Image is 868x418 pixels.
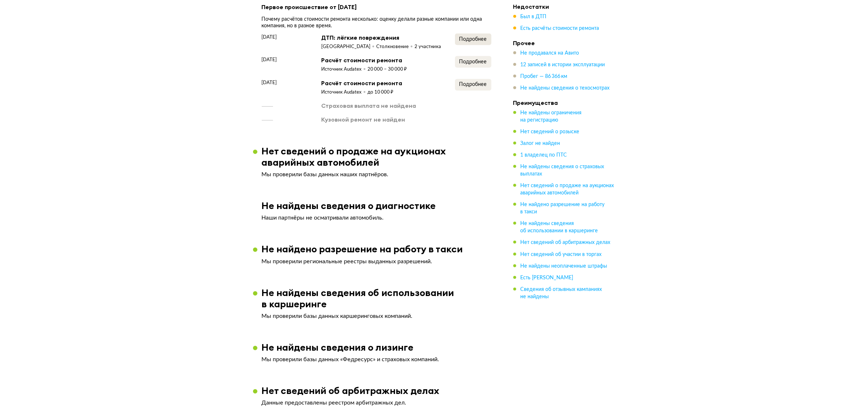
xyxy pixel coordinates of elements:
[262,342,414,353] h3: Не найдены сведения о лизинге
[262,312,491,320] p: Мы проверили базы данных каршеринговых компаний.
[377,44,415,50] div: Столкновение
[521,164,604,177] span: Не найдены сведения о страховых выплатах
[262,16,491,29] div: Почему расчётов стоимости ремонта несколько: оценку делали разные компании или одна компания, но ...
[262,56,277,63] span: [DATE]
[262,399,491,406] p: Данные предоставлены реестром арбитражных дел.
[521,141,560,146] span: Залог не найден
[322,79,402,87] div: Расчёт стоимости ремонта
[513,39,615,47] h4: Прочее
[262,200,436,211] h3: Не найдены сведения о диагностике
[521,129,580,134] span: Нет сведений о розыске
[521,51,579,56] span: Не продавался на Авито
[322,89,368,96] div: Источник Audatex
[368,89,394,96] div: до 10 000 ₽
[322,66,368,73] div: Источник Audatex
[322,115,405,123] div: Кузовной ремонт не найден
[262,33,277,41] span: [DATE]
[521,110,582,123] span: Не найдены ограничения на регистрацию
[521,183,614,196] span: Нет сведений о продаже на аукционах аварийных автомобилей
[262,287,500,309] h3: Не найдены сведения об использовании в каршеринге
[322,44,377,50] div: [GEOGRAPHIC_DATA]
[455,79,491,91] button: Подробнее
[521,153,567,158] span: 1 владелец по ПТС
[521,275,573,280] span: Есть [PERSON_NAME]
[415,44,441,50] div: 2 участника
[521,240,611,245] span: Нет сведений об арбитражных делах
[521,26,599,31] span: Есть расчёты стоимости ремонта
[322,102,416,110] div: Страховая выплата не найдена
[521,62,605,67] span: 12 записей в истории эксплуатации
[521,263,607,268] span: Не найдены неоплаченные штрафы
[521,202,605,214] span: Не найдено разрешение на работу в такси
[262,243,463,255] h3: Не найдено разрешение на работу в такси
[455,56,491,68] button: Подробнее
[262,258,491,265] p: Мы проверили региональные реестры выданных разрешений.
[262,2,491,12] div: Первое происшествие от [DATE]
[262,214,491,221] p: Наши партнёры не осматривали автомобиль.
[521,14,547,19] span: Был в ДТП
[521,221,598,233] span: Не найдены сведения об использовании в каршеринге
[521,287,602,299] span: Сведения об отзывных кампаниях не найдены
[262,171,491,178] p: Мы проверили базы данных наших партнёров.
[459,59,487,64] span: Подробнее
[262,145,500,168] h3: Нет сведений о продаже на аукционах аварийных автомобилей
[521,86,610,91] span: Не найдены сведения о техосмотрах
[455,33,491,45] button: Подробнее
[513,99,615,106] h4: Преимущества
[262,385,440,396] h3: Нет сведений об арбитражных делах
[262,79,277,86] span: [DATE]
[322,56,407,64] div: Расчёт стоимости ремонта
[368,66,407,73] div: 20 000 – 30 000 ₽
[459,82,487,87] span: Подробнее
[521,252,602,257] span: Нет сведений об участии в торгах
[521,74,568,79] span: Пробег — 86 366 км
[322,33,441,42] div: ДТП: лёгкие повреждения
[262,356,491,363] p: Мы проверили базы данных «Федресурс» и страховых компаний.
[513,3,615,10] h4: Недостатки
[459,37,487,42] span: Подробнее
